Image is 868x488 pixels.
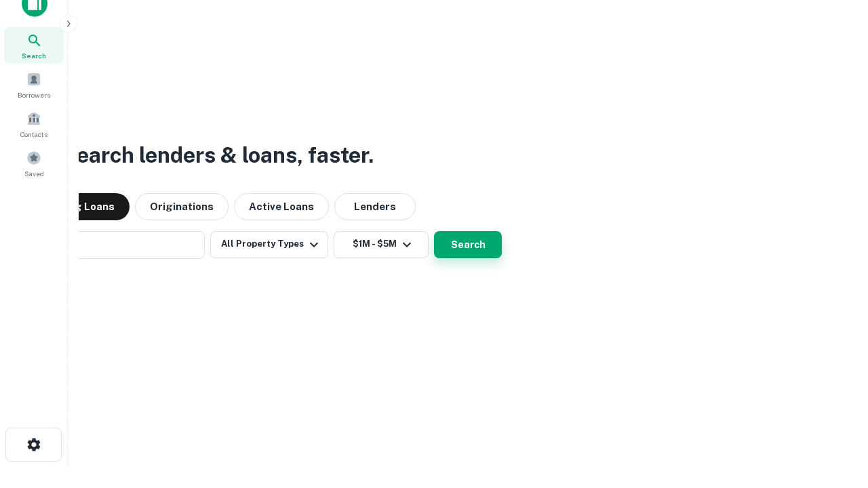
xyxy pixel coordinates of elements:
[434,231,502,258] button: Search
[18,89,50,100] span: Borrowers
[800,336,868,401] iframe: Chat Widget
[4,27,64,64] a: Search
[334,231,429,258] button: $1M - $5M
[24,168,44,179] span: Saved
[62,139,374,171] h3: Search lenders & loans, faster.
[4,145,64,182] a: Saved
[334,193,416,220] button: Lenders
[20,129,47,140] span: Contacts
[210,231,328,258] button: All Property Types
[234,193,329,220] button: Active Loans
[135,193,229,220] button: Originations
[4,106,64,142] a: Contacts
[22,50,46,61] span: Search
[4,66,64,103] a: Borrowers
